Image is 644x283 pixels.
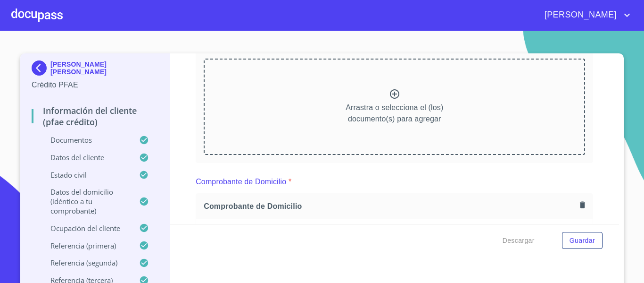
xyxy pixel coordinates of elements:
button: account of current user [537,8,633,23]
p: Información del cliente (PFAE crédito) [32,105,158,128]
p: Crédito PFAE [32,79,158,91]
p: Referencia (segunda) [32,258,139,267]
img: Docupass spot blue [32,60,50,76]
p: Documentos [32,135,139,145]
button: Guardar [562,232,603,249]
p: Datos del cliente [32,153,139,162]
span: Comprobante de Domicilio [204,201,576,211]
span: Descargar [503,235,535,247]
p: [PERSON_NAME] [PERSON_NAME] [50,60,158,76]
p: Datos del domicilio (idéntico a tu comprobante) [32,187,139,215]
p: Ocupación del Cliente [32,223,139,233]
p: Comprobante de Domicilio [196,176,286,188]
p: Arrastra o selecciona el (los) documento(s) para agregar [346,102,443,125]
span: [PERSON_NAME] [537,8,621,23]
p: Estado Civil [32,170,139,180]
button: Descargar [499,232,538,249]
span: Guardar [570,235,595,247]
div: [PERSON_NAME] [PERSON_NAME] [32,60,158,79]
p: Referencia (primera) [32,241,139,250]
